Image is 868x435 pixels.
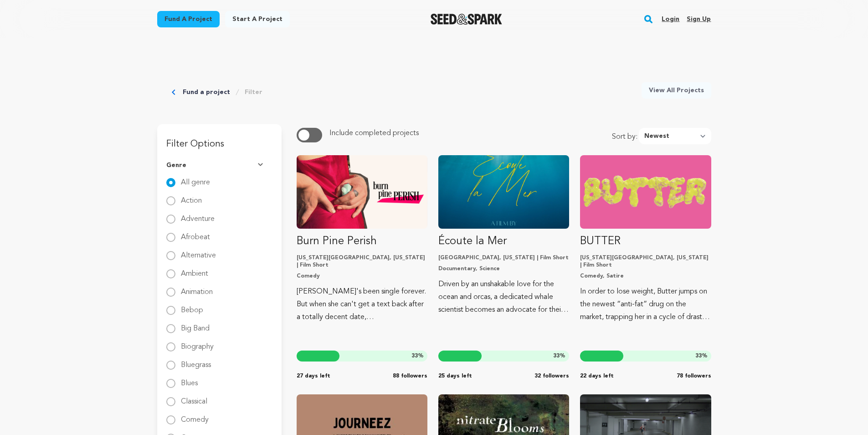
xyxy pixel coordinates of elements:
[534,372,569,380] span: 32 followers
[411,353,418,359] span: 33
[225,11,290,27] a: Start a project
[329,130,419,137] span: Include completed projects
[553,353,560,359] span: 33
[431,14,502,25] a: Seed&Spark Homepage
[183,88,230,97] a: Fund a project
[297,254,427,269] p: [US_STATE][GEOGRAPHIC_DATA], [US_STATE] | Film Short
[438,155,569,316] a: Fund Écoute la Mer
[695,352,708,360] span: %
[181,299,203,314] label: Bebop
[677,372,711,380] span: 78 followers
[181,281,213,296] label: Animation
[258,163,265,168] img: Seed&Spark Arrow Down Icon
[431,14,502,25] img: Seed&Spark Logo Dark Mode
[612,131,639,144] span: Sort by:
[438,372,472,380] span: 25 days left
[181,172,210,186] label: All genre
[181,372,198,387] label: Blues
[181,190,202,204] label: Action
[580,285,711,324] p: In order to lose weight, Butter jumps on the newest “anti-fat” drug on the market, trapping her i...
[297,273,427,280] p: Comedy
[642,82,711,99] a: View All Projects
[157,124,282,153] h3: Filter Options
[438,254,569,262] p: [GEOGRAPHIC_DATA], [US_STATE] | Film Short
[393,372,427,380] span: 88 followers
[297,234,427,249] p: Burn Pine Perish
[181,208,215,223] label: Adventure
[438,265,569,273] p: Documentary, Science
[553,352,565,360] span: %
[166,161,186,170] span: Genre
[411,352,424,360] span: %
[297,285,427,324] p: [PERSON_NAME]'s been single forever. But when she can't get a text back after a totally decent da...
[438,234,569,249] p: Écoute la Mer
[580,372,614,380] span: 22 days left
[580,155,711,324] a: Fund BUTTER
[181,226,210,241] label: Afrobeat
[580,254,711,269] p: [US_STATE][GEOGRAPHIC_DATA], [US_STATE] | Film Short
[181,245,216,259] label: Alternative
[166,153,272,177] button: Genre
[181,409,209,424] label: Comedy
[687,12,711,26] a: Sign up
[181,263,208,278] label: Ambient
[181,336,214,351] label: Biography
[297,155,427,324] a: Fund Burn Pine Perish
[438,278,569,316] p: Driven by an unshakable love for the ocean and orcas, a dedicated whale scientist becomes an advo...
[157,11,220,27] a: Fund a project
[181,354,211,369] label: Bluegrass
[695,353,702,359] span: 33
[580,234,711,249] p: BUTTER
[297,372,330,380] span: 27 days left
[662,12,679,26] a: Login
[172,82,262,102] div: Breadcrumb
[580,273,711,280] p: Comedy, Satire
[181,318,210,332] label: Big Band
[245,88,262,97] a: Filter
[181,391,207,405] label: Classical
